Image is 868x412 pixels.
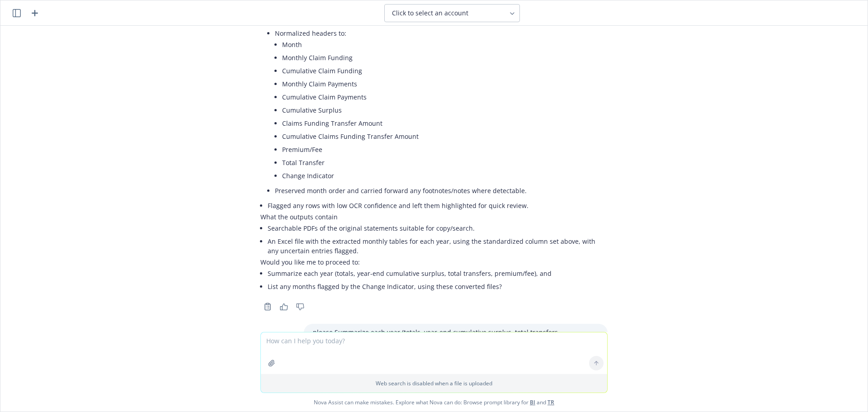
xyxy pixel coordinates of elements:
[282,143,608,156] li: Premium/Fee
[264,303,272,311] svg: Copy to clipboard
[392,9,468,18] span: Click to select an account
[268,267,608,280] li: Summarize each year (totals, year-end cumulative surplus, total transfers, premium/fee), and
[282,77,608,90] li: Monthly Claim Payments
[282,38,608,51] li: Month
[268,199,608,212] li: Flagged any rows with low OCR confidence and left them highlighted for quick review.
[268,2,608,199] li: Extracted tabular data into a structured Excel workbook:
[266,379,602,387] p: Web search is disabled when a file is uploaded
[260,212,608,222] p: What the outputs contain
[268,222,608,235] li: Searchable PDFs of the original statements suitable for copy/search.
[260,257,608,267] p: Would you like me to proceed to:
[4,393,864,412] span: Nova Assist can make mistakes. Explore what Nova can do: Browse prompt library for and
[282,117,608,130] li: Claims Funding Transfer Amount
[268,235,608,257] li: An Excel file with the extracted monthly tables for each year, using the standardized column set ...
[275,27,608,184] li: Normalized headers to:
[282,169,608,182] li: Change Indicator
[282,156,608,169] li: Total Transfer
[530,398,535,406] a: BI
[282,90,608,104] li: Cumulative Claim Payments
[293,300,307,313] button: Thumbs down
[282,51,608,64] li: Monthly Claim Funding
[547,398,554,406] a: TR
[282,64,608,77] li: Cumulative Claim Funding
[313,327,599,356] p: please Summarize each year (totals, year-end cumulative surplus, total transfers, premium/fee), a...
[275,184,608,197] li: Preserved month order and carried forward any footnotes/notes where detectable.
[282,104,608,117] li: Cumulative Surplus
[384,4,520,22] button: Click to select an account
[282,130,608,143] li: Cumulative Claims Funding Transfer Amount
[268,280,608,293] li: List any months flagged by the Change Indicator, using these converted files?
